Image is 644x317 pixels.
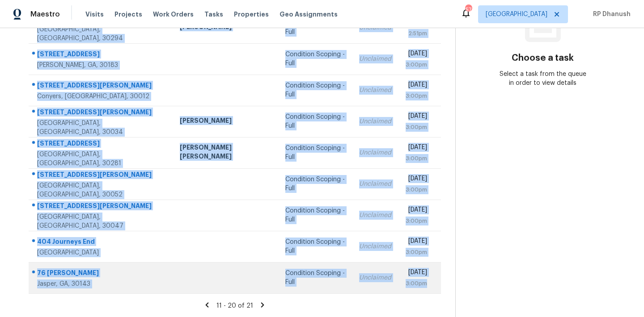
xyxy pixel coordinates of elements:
div: Unclaimed [359,54,391,63]
div: 57 [465,5,471,14]
div: [STREET_ADDRESS][PERSON_NAME] [37,201,165,213]
span: 11 - 20 of 21 [216,303,253,309]
div: [GEOGRAPHIC_DATA], [GEOGRAPHIC_DATA], 30281 [37,150,165,168]
div: Unclaimed [359,148,391,157]
div: Condition Scoping - Full [285,175,345,193]
div: 3:00pm [406,92,427,100]
div: Condition Scoping - Full [285,144,345,162]
div: [DATE] [406,237,427,248]
div: 2:51pm [406,29,427,38]
div: Unclaimed [359,117,391,126]
div: Unclaimed [359,179,391,188]
div: Unclaimed [359,242,391,251]
span: RP Dhanush [589,10,631,19]
div: [PERSON_NAME] [PERSON_NAME] [180,143,271,163]
div: [GEOGRAPHIC_DATA], [GEOGRAPHIC_DATA], 30047 [37,213,165,230]
div: 3:00pm [406,248,427,257]
div: Condition Scoping - Full [285,269,345,287]
div: [PERSON_NAME], GA, 30183 [37,61,165,70]
div: Select a task from the queue in order to view details [500,70,586,88]
div: 76 [PERSON_NAME] [37,268,165,279]
div: 3:00pm [406,185,427,194]
div: [DATE] [406,80,427,92]
div: [GEOGRAPHIC_DATA], [GEOGRAPHIC_DATA], 30034 [37,119,165,137]
div: [DATE] [406,268,427,279]
div: [GEOGRAPHIC_DATA], [GEOGRAPHIC_DATA], 30052 [37,181,165,199]
div: [DATE] [406,205,427,217]
span: Geo Assignments [280,10,338,19]
div: [STREET_ADDRESS] [37,139,165,150]
div: Condition Scoping - Full [285,81,345,99]
div: Condition Scoping - Full [285,113,345,130]
div: [GEOGRAPHIC_DATA] [37,248,165,257]
span: Projects [114,10,142,19]
div: [DATE] [406,174,427,185]
div: 3:00pm [406,60,427,69]
div: 3:00pm [406,217,427,225]
span: Maestro [30,10,60,19]
div: Conyers, [GEOGRAPHIC_DATA], 30012 [37,92,165,101]
div: [STREET_ADDRESS][PERSON_NAME] [37,170,165,181]
div: [STREET_ADDRESS] [37,50,165,61]
div: [DATE] [406,143,427,154]
div: Jasper, GA, 30143 [37,279,165,288]
span: Work Orders [153,10,194,19]
div: Unclaimed [359,211,391,220]
div: Condition Scoping - Full [285,206,345,224]
span: [GEOGRAPHIC_DATA] [486,10,547,19]
div: [GEOGRAPHIC_DATA], [GEOGRAPHIC_DATA], 30294 [37,25,165,43]
span: Properties [234,10,269,19]
div: [STREET_ADDRESS][PERSON_NAME] [37,81,165,92]
span: Tasks [204,11,223,17]
div: 3:00pm [406,279,427,288]
div: 404 Journeys End [37,237,165,248]
div: [PERSON_NAME] [180,116,271,127]
div: Unclaimed [359,273,391,282]
div: 3:00pm [406,123,427,132]
div: Unclaimed [359,86,391,95]
h3: Choose a task [512,54,574,63]
div: 3:00pm [406,154,427,163]
div: [STREET_ADDRESS][PERSON_NAME] [37,108,165,119]
div: [DATE] [406,49,427,60]
div: Condition Scoping - Full [285,238,345,255]
div: Condition Scoping - Full [285,50,345,68]
span: Visits [85,10,104,19]
div: [DATE] [406,112,427,123]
